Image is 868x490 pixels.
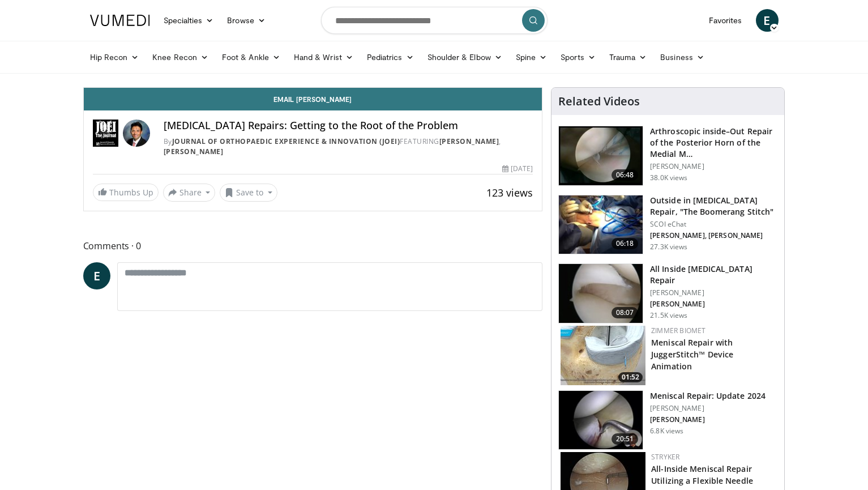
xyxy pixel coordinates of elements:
[650,173,687,182] p: 38.0K views
[650,415,766,424] p: [PERSON_NAME]
[618,372,643,382] span: 01:52
[157,9,221,32] a: Specialties
[558,263,777,323] a: 08:07 All Inside [MEDICAL_DATA] Repair [PERSON_NAME] [PERSON_NAME] 21.5K views
[650,126,777,160] h3: Arthroscopic inside–Out Repair of the Posterior Horn of the Medial M…
[215,46,287,69] a: Foot & Ankle
[650,263,777,286] h3: All Inside [MEDICAL_DATA] Repair
[756,9,779,32] a: E
[651,452,679,462] a: Stryker
[172,137,400,146] a: Journal of Orthopaedic Experience & Innovation (JOEI)
[220,9,272,32] a: Browse
[612,169,639,181] span: 06:48
[84,88,542,110] a: Email [PERSON_NAME]
[287,46,360,69] a: Hand & Wrist
[612,433,639,445] span: 20:51
[650,231,777,240] p: [PERSON_NAME], [PERSON_NAME]
[164,147,224,156] a: [PERSON_NAME]
[650,220,777,229] p: SCOI eChat
[90,15,150,26] img: VuMedi Logo
[650,242,687,252] p: 27.3K views
[650,311,687,320] p: 21.5K views
[83,238,543,253] span: Comments 0
[502,164,533,174] div: [DATE]
[558,126,777,186] a: 06:48 Arthroscopic inside–Out Repair of the Posterior Horn of the Medial M… [PERSON_NAME] 38.0K v...
[164,120,533,132] h4: [MEDICAL_DATA] Repairs: Getting to the Root of the Problem
[554,46,602,69] a: Sports
[93,120,118,147] img: Journal of Orthopaedic Experience & Innovation (JOEI)
[561,326,645,385] a: 01:52
[612,307,639,318] span: 08:07
[486,186,533,199] span: 123 views
[650,288,777,297] p: [PERSON_NAME]
[558,195,777,255] a: 06:18 Outside in [MEDICAL_DATA] Repair, "The Boomerang Stitch" SCOI eChat [PERSON_NAME], [PERSON_...
[321,7,548,34] input: Search topics, interventions
[93,184,159,201] a: Thumbs Up
[164,137,533,157] div: By FEATURING ,
[360,46,421,69] a: Pediatrics
[163,184,216,202] button: Share
[146,46,215,69] a: Knee Recon
[602,46,654,69] a: Trauma
[650,300,777,309] p: [PERSON_NAME]
[653,46,711,69] a: Business
[650,390,766,402] h3: Meniscal Repair: Update 2024
[421,46,509,69] a: Shoulder & Elbow
[650,427,683,436] p: 6.8K views
[83,46,146,69] a: Hip Recon
[650,162,777,171] p: [PERSON_NAME]
[439,137,499,146] a: [PERSON_NAME]
[650,404,766,413] p: [PERSON_NAME]
[651,337,733,372] a: Meniscal Repair with JuggerStitch™ Device Animation
[220,184,277,202] button: Save to
[558,390,777,450] a: 20:51 Meniscal Repair: Update 2024 [PERSON_NAME] [PERSON_NAME] 6.8K views
[123,120,150,147] img: Avatar
[651,463,753,486] a: All-Inside Meniscal Repair Utilizing a Flexible Needle
[559,264,643,323] img: heCDP4pTuni5z6vX4xMDoxOjA4MTsiGN.150x105_q85_crop-smart_upscale.jpg
[509,46,554,69] a: Spine
[561,326,645,385] img: 50c219b3-c08f-4b6c-9bf8-c5ca6333d247.150x105_q85_crop-smart_upscale.jpg
[702,9,749,32] a: Favorites
[559,126,643,185] img: baen_1.png.150x105_q85_crop-smart_upscale.jpg
[559,195,643,254] img: Vx8lr-LI9TPdNKgn5hMDoxOm1xO-1jSC.150x105_q85_crop-smart_upscale.jpg
[612,238,639,249] span: 06:18
[83,262,110,289] a: E
[559,391,643,450] img: 106a3a39-ec7f-4e65-a126-9a23cf1eacd5.150x105_q85_crop-smart_upscale.jpg
[651,326,705,335] a: Zimmer Biomet
[558,95,640,108] h4: Related Videos
[650,195,777,218] h3: Outside in [MEDICAL_DATA] Repair, "The Boomerang Stitch"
